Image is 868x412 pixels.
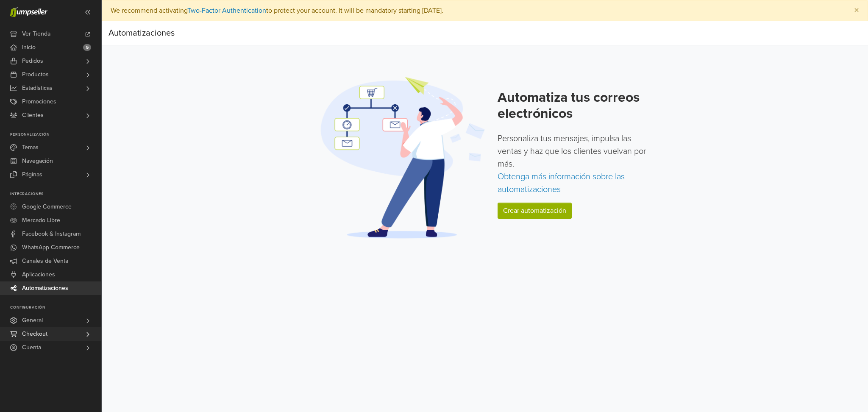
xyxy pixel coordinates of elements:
[22,41,36,54] span: Inicio
[187,6,266,15] a: Two-Factor Authentication
[22,27,50,41] span: Ver Tienda
[22,227,81,241] span: Facebook & Instagram
[22,281,68,295] span: Automatizaciones
[22,109,44,122] span: Clientes
[108,25,175,42] div: Automatizaciones
[22,327,47,341] span: Checkout
[22,81,53,95] span: Estadísticas
[10,305,101,310] p: Configuración
[22,168,42,181] span: Páginas
[318,76,487,239] img: Automation
[854,4,859,17] span: ×
[498,132,652,196] p: Personaliza tus mensajes, impulsa las ventas y haz que los clientes vuelvan por más.
[10,192,101,197] p: Integraciones
[22,200,72,214] span: Google Commerce
[846,0,868,21] button: Close
[498,89,652,122] h2: Automatiza tus correos electrónicos
[22,95,56,109] span: Promociones
[22,241,80,254] span: WhatsApp Commerce
[498,172,625,195] a: Obtenga más información sobre las automatizaciones
[498,203,572,219] a: Crear automatización
[22,214,60,227] span: Mercado Libre
[83,44,91,51] span: 5
[22,154,53,168] span: Navegación
[10,132,101,137] p: Personalización
[22,314,43,327] span: General
[22,268,55,281] span: Aplicaciones
[22,68,49,81] span: Productos
[22,54,43,68] span: Pedidos
[22,341,41,354] span: Cuenta
[22,141,39,154] span: Temas
[22,254,68,268] span: Canales de Venta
